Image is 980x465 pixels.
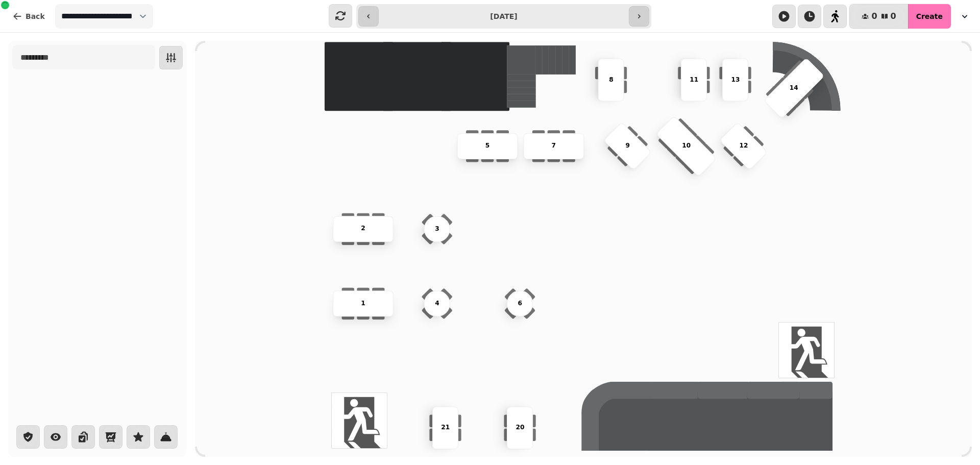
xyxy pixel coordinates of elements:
[849,4,908,29] button: 00
[891,12,896,20] span: 0
[908,4,951,29] button: Create
[690,75,698,84] p: 11
[361,224,365,233] p: 2
[609,75,613,84] p: 8
[625,141,629,151] p: 9
[441,423,450,432] p: 21
[485,141,489,151] p: 5
[871,12,877,20] span: 0
[4,4,53,29] button: Back
[739,141,748,151] p: 12
[435,299,439,308] p: 4
[361,299,365,308] p: 1
[516,423,524,432] p: 20
[26,13,45,20] span: Back
[518,299,522,308] p: 6
[790,83,798,92] p: 14
[435,224,439,233] p: 3
[916,13,943,20] span: Create
[682,141,691,151] p: 10
[731,75,740,84] p: 13
[552,141,556,151] p: 7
